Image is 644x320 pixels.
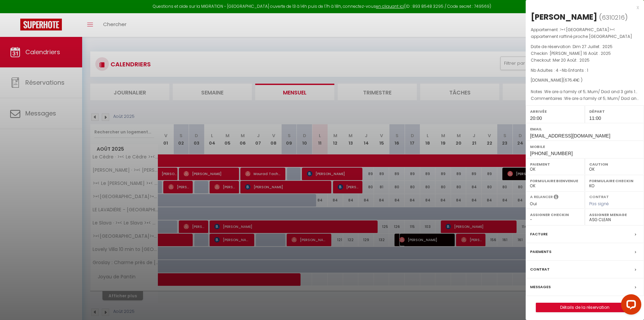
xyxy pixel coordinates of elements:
span: [PERSON_NAME] 16 Août . 2025 [550,50,611,56]
span: 6310216 [602,13,625,22]
span: 11:00 [589,115,601,121]
label: Assigner Checkin [530,211,580,218]
p: Checkout : [531,57,639,64]
label: Arrivée [530,108,580,115]
label: Facture [530,231,548,238]
span: ( € ) [563,77,582,83]
span: ( ) [599,13,628,22]
label: Messages [530,283,551,291]
label: Email [530,126,640,132]
span: Pas signé [589,201,609,207]
span: Nb Adultes : 4 - [531,67,588,73]
label: Départ [589,108,640,115]
p: Appartement : [531,26,639,40]
span: >•<[GEOGRAPHIC_DATA]>•< appartement raffiné proche [GEOGRAPHIC_DATA] [531,27,632,39]
iframe: LiveChat chat widget [616,292,644,320]
label: Contrat [589,194,609,198]
label: Formulaire Checkin [589,177,640,184]
div: [DOMAIN_NAME] [531,77,639,84]
div: x [526,3,639,12]
label: Caution [589,161,640,168]
p: Commentaires : [531,95,639,102]
label: Formulaire Bienvenue [530,177,580,184]
label: Contrat [530,266,550,273]
div: [PERSON_NAME] [531,12,597,22]
span: Mer 20 Août . 2025 [553,57,590,63]
span: [PHONE_NUMBER] [530,151,573,156]
label: Paiement [530,161,580,168]
span: Dim 27 Juillet . 2025 [573,44,613,49]
span: 676.41 [565,77,576,83]
span: 20:00 [530,115,542,121]
span: Nb Enfants : 1 [562,67,588,73]
p: Checkin : [531,50,639,57]
label: Assigner Menage [589,211,640,218]
label: Mobile [530,143,640,150]
button: Détails de la réservation [536,303,634,312]
label: Paiements [530,248,551,255]
a: Détails de la réservation [536,303,634,312]
i: Sélectionner OUI si vous souhaiter envoyer les séquences de messages post-checkout [554,194,558,201]
span: [EMAIL_ADDRESS][DOMAIN_NAME] [530,133,610,138]
label: A relancer [530,194,553,200]
p: Date de réservation : [531,43,639,50]
p: Notes : [531,88,639,95]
